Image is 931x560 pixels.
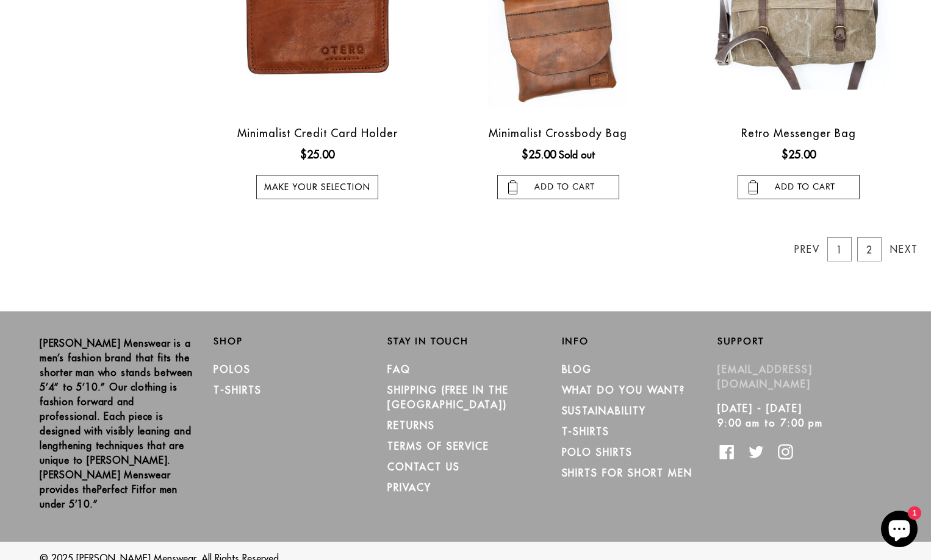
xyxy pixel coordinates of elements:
[387,336,543,347] h2: Stay in Touch
[387,419,434,431] a: RETURNS
[794,237,819,261] a: Prev
[562,363,592,375] a: Blog
[300,146,334,163] ins: $25.00
[738,175,860,199] input: add to cart
[214,336,369,347] h2: Shop
[562,425,609,438] a: T-Shirts
[387,384,508,411] a: SHIPPING (Free in the [GEOGRAPHIC_DATA])
[877,511,921,550] inbox-online-store-chat: Shopify online store chat
[857,237,882,261] a: 2
[97,483,143,495] strong: Perfect Fit
[522,146,556,163] ins: $25.00
[827,237,852,261] a: 1
[237,126,398,140] a: Minimalist Credit Card Holder
[489,126,627,140] a: Minimalist Crossbody Bag
[256,175,378,199] a: Make your selection
[387,363,411,375] a: FAQ
[562,467,692,479] a: Shirts for Short Men
[387,481,431,494] a: PRIVACY
[40,336,195,511] p: [PERSON_NAME] Menswear is a men’s fashion brand that fits the shorter man who stands between 5’4”...
[562,384,686,396] a: What Do You Want?
[562,336,717,347] h2: Info
[387,440,489,452] a: TERMS OF SERVICE
[717,336,891,347] h2: Support
[741,126,856,140] a: Retro Messenger Bag
[890,237,915,261] a: Next
[782,146,816,163] ins: $25.00
[559,149,595,161] span: Sold out
[497,175,619,199] input: add to cart
[214,384,261,396] a: T-Shirts
[562,446,633,458] a: Polo Shirts
[387,461,459,473] a: CONTACT US
[214,363,251,375] a: Polos
[717,401,873,430] p: [DATE] - [DATE] 9:00 am to 7:00 pm
[717,363,813,390] a: [EMAIL_ADDRESS][DOMAIN_NAME]
[562,405,646,417] a: Sustainability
